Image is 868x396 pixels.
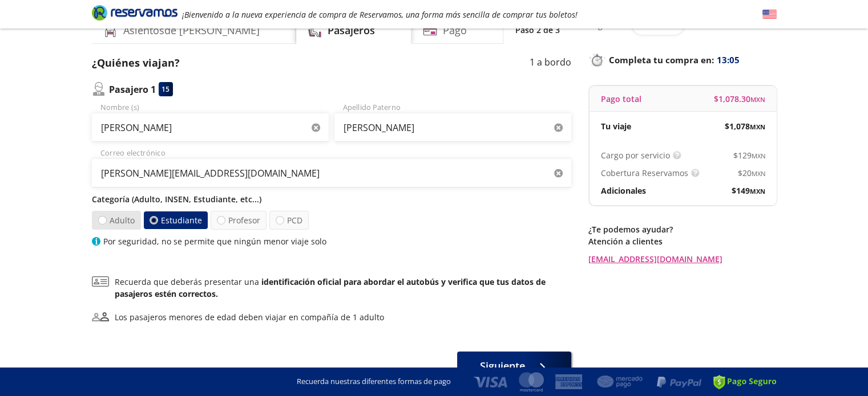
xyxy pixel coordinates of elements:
p: Pasajero 1 [109,83,156,96]
small: MXN [750,123,765,131]
label: Adulto [91,210,142,230]
p: Recuerda nuestras diferentes formas de pago [297,376,451,387]
span: $ 20 [738,167,765,179]
button: Siguiente [457,352,571,380]
p: Adicionales [601,185,646,197]
span: $ 149 [732,185,765,197]
p: ¿Te podemos ayudar? [588,223,777,235]
p: Completa tu compra en : [588,52,777,68]
div: Los pasajeros menores de edad deben viajar en compañía de 1 adulto [115,311,384,323]
input: Nombre (s) [92,113,329,142]
span: Siguiente [480,358,525,374]
h4: Pago [443,23,467,38]
span: $ 1,078.30 [714,93,765,105]
span: $ 1,078 [725,120,765,132]
a: [EMAIL_ADDRESS][DOMAIN_NAME] [588,253,777,265]
small: MXN [750,187,765,195]
h4: Asientos de [PERSON_NAME] [123,23,260,38]
label: Estudiante [142,211,208,229]
label: Profesor [211,211,267,230]
p: Atención a clientes [588,235,777,247]
p: Recuerda que deberás presentar una [115,276,571,300]
h4: Pasajeros [328,23,375,38]
button: English [762,7,777,22]
i: Brand Logo [92,4,177,21]
p: Por seguridad, no se permite que ningún menor viaje solo [103,235,326,247]
p: ¿Quiénes viajan? [92,55,180,71]
b: identificación oficial para abordar el autobús y verifica que tus datos de pasajeros estén correc... [115,276,546,299]
span: $ 129 [733,149,765,161]
small: MXN [752,169,765,178]
span: 13:05 [717,54,740,67]
small: MXN [752,152,765,160]
p: Pago total [601,93,641,105]
label: PCD [269,211,309,230]
p: Paso 2 de 3 [515,24,560,36]
p: Tu viaje [601,120,631,132]
small: MXN [750,95,765,104]
em: ¡Bienvenido a la nueva experiencia de compra de Reservamos, una forma más sencilla de comprar tus... [182,9,578,20]
p: Cargo por servicio [601,149,670,161]
a: Brand Logo [92,4,177,25]
p: 1 a bordo [530,55,571,71]
input: Apellido Paterno [334,113,571,142]
input: Correo electrónico [92,159,571,187]
p: Categoría (Adulto, INSEN, Estudiante, etc...) [92,193,571,205]
div: 15 [159,82,173,96]
p: Cobertura Reservamos [601,167,688,179]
